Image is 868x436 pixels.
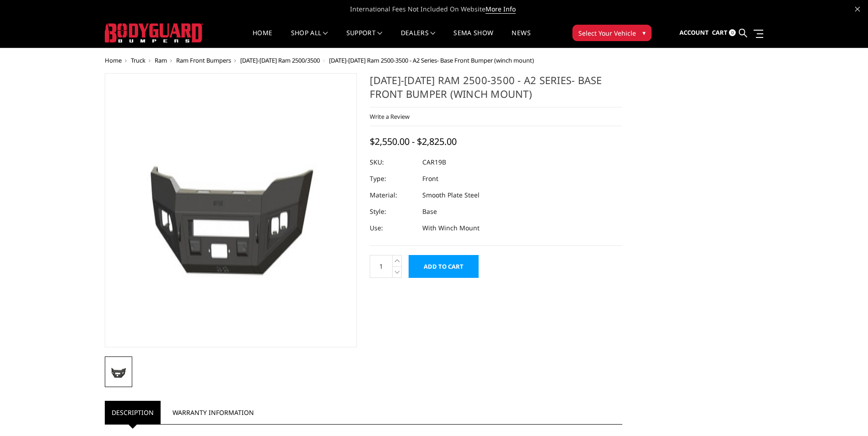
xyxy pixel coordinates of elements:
a: More Info [485,5,516,14]
img: 2019-2025 Ram 2500-3500 - A2 Series- Base Front Bumper (winch mount) [108,76,355,345]
a: Home [105,56,122,64]
img: 2019-2025 Ram 2500-3500 - A2 Series- Base Front Bumper (winch mount) [108,359,129,384]
a: Account [679,21,709,45]
span: ▾ [642,28,646,37]
a: News [512,30,530,48]
a: [DATE]-[DATE] Ram 2500/3500 [240,56,320,64]
a: Ram Front Bumpers [176,56,231,64]
button: Select Your Vehicle [572,25,652,41]
input: Add to Cart [409,255,479,278]
dd: Smooth Plate Steel [422,187,480,203]
a: SEMA Show [453,30,493,48]
a: Cart 0 [712,21,736,45]
span: Cart [712,28,728,37]
a: Truck [131,56,146,64]
span: Account [679,28,709,37]
dd: CAR19B [422,154,446,170]
a: Warranty Information [166,401,261,424]
dt: Material: [370,187,415,203]
a: Home [253,30,272,48]
a: Support [346,30,383,48]
dd: With Winch Mount [422,220,480,236]
a: 2019-2025 Ram 2500-3500 - A2 Series- Base Front Bumper (winch mount) [105,73,357,347]
a: Description [105,401,161,424]
a: shop all [291,30,328,48]
dd: Base [422,203,437,220]
dt: Type: [370,170,415,187]
span: Select Your Vehicle [578,28,636,38]
dt: Style: [370,203,415,220]
h1: [DATE]-[DATE] Ram 2500-3500 - A2 Series- Base Front Bumper (winch mount) [370,73,622,107]
span: 0 [729,29,736,36]
a: Ram [155,56,167,64]
dt: SKU: [370,154,415,170]
a: Write a Review [370,112,410,121]
span: $2,550.00 - $2,825.00 [370,135,457,148]
a: Dealers [401,30,436,48]
span: [DATE]-[DATE] Ram 2500-3500 - A2 Series- Base Front Bumper (winch mount) [329,56,534,64]
dd: Front [422,170,438,187]
img: BODYGUARD BUMPERS [105,23,203,43]
dt: Use: [370,220,415,236]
